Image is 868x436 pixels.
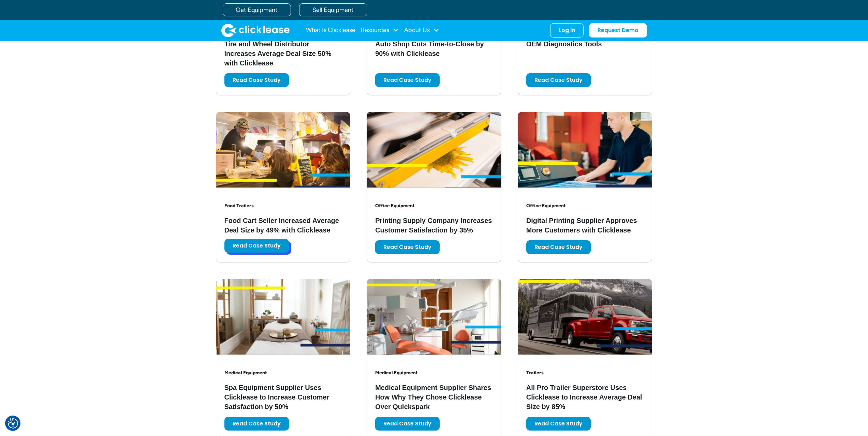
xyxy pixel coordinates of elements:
[375,73,440,87] a: Read Case Study
[375,203,493,209] h3: Office Equipment
[589,23,647,37] a: Request Demo
[224,203,342,209] h3: Food Trailers
[224,239,289,253] a: Read Case Study
[8,418,18,429] button: Consent Preferences
[375,383,493,411] h3: Medical Equipment Supplier Shares How Why They Chose Clicklease Over Quickspark
[224,417,289,431] a: Read Case Study
[526,203,644,209] h3: Office Equipment
[526,383,644,411] h3: All Pro Trailer Superstore Uses Clicklease to Increase Average Deal Size by 85%
[526,240,591,254] a: Read Case Study
[8,418,18,429] img: Revisit consent button
[375,39,493,58] h3: Auto Shop Cuts Time-to-Close by 90% with Clicklease
[224,73,289,87] a: Read Case Study
[375,417,440,431] a: Read Case Study
[224,383,342,411] h3: Spa Equipment Supplier Uses Clicklease to Increase Customer Satisfaction by 50%
[361,24,399,37] div: Resources
[224,370,342,376] h3: Medical Equipment
[299,3,367,16] a: Sell Equipment
[559,27,575,34] div: Log In
[224,216,342,235] h3: Food Cart Seller Increased Average Deal Size by 49% with Clicklease
[526,73,591,87] a: Read Case Study
[306,24,355,37] a: What Is Clicklease
[221,24,290,37] img: Clicklease logo
[404,24,439,37] div: About Us
[375,370,493,376] h3: Medical Equipment
[526,370,644,376] h3: Trailers
[224,39,342,68] h3: Tire and Wheel Distributor Increases Average Deal Size 50% with Clicklease
[526,39,602,49] h3: OEM Diagnostics Tools
[375,240,440,254] a: Read Case Study
[526,216,644,235] h3: Digital Printing Supplier Approves More Customers with Clicklease
[221,24,290,37] a: home
[375,216,493,235] h3: Printing Supply Company Increases Customer Satisfaction by 35%
[526,417,591,431] a: Read Case Study
[223,3,291,16] a: Get Equipment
